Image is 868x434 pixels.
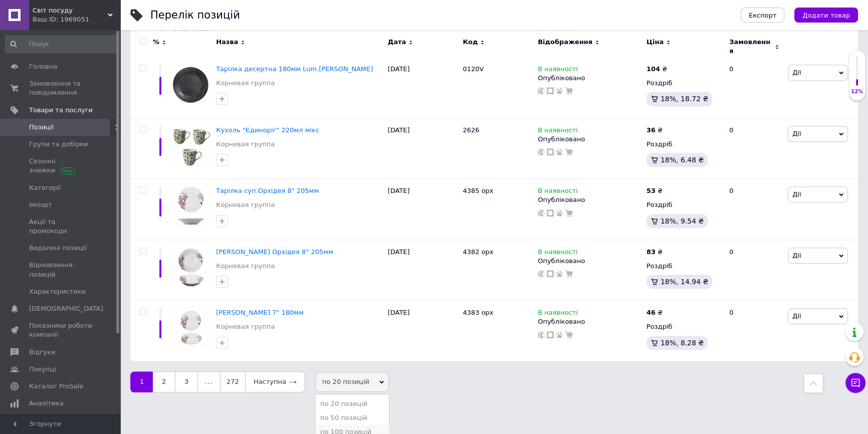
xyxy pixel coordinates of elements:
span: 18%, 6.48 ₴ [661,156,704,164]
span: Імпорт [29,200,52,209]
span: Назва [216,38,238,47]
span: Світ посуду [33,6,108,15]
span: Дії [792,312,801,320]
li: по 50 позицій [315,411,389,425]
span: 18%, 18.72 ₴ [661,95,708,103]
b: 36 [646,126,656,134]
span: Дії [792,252,801,259]
span: Код [463,38,478,47]
div: 0 [723,179,785,240]
b: 46 [646,309,656,316]
span: Замовлення [729,38,772,56]
span: В наявності [538,65,578,76]
div: Роздріб [646,262,721,271]
span: % [153,38,159,47]
span: Характеристики [29,287,86,296]
div: Опубліковано [538,257,641,266]
a: Корневая группа [216,79,275,88]
div: ₴ [646,126,663,135]
div: Роздріб [646,322,721,331]
div: [DATE] [385,240,461,301]
span: В наявності [538,309,578,319]
input: Пошук [5,35,118,53]
div: Ваш ID: 1969051 [33,15,120,24]
div: 0 [723,118,785,179]
img: Тарілка десертна 180мм Lum.Zoe Black [170,65,211,105]
li: по 20 позицій [315,397,389,411]
a: Корневая группа [216,140,275,149]
div: [DATE] [385,57,461,118]
span: по 20 позицій [315,372,389,392]
span: 4385 орх [463,187,493,194]
span: Показники роботи компанії [29,321,93,339]
a: Корневая группа [216,262,275,271]
span: Замовлення та повідомлення [29,79,93,97]
b: 104 [646,65,660,73]
img: Кухоль "Єдиноріг" 220мл мікс [170,126,211,166]
a: Тарілка суп.Орхідея 8" 205мм [216,187,319,194]
span: Дії [792,69,801,76]
div: ₴ [646,65,667,74]
span: 18%, 9.54 ₴ [661,217,704,225]
img: Салатник Орхідея 8" 205мм [170,248,211,288]
b: 83 [646,248,656,256]
div: [DATE] [385,118,461,179]
span: Товари та послуги [29,106,93,115]
span: Аналітика [29,399,64,408]
button: Додати товар [794,8,858,23]
span: Каталог ProSale [29,382,83,391]
a: 3 [175,371,198,392]
a: [PERSON_NAME] Орхідея 8" 205мм [216,248,333,256]
div: 0 [723,240,785,301]
span: Сезонні знижки [29,157,93,175]
span: Дата [388,38,406,47]
div: 0 [723,57,785,118]
span: [DEMOGRAPHIC_DATA] [29,304,103,313]
span: Категорії [29,183,61,192]
button: Експорт [741,8,785,23]
span: Відновлення позицій [29,261,93,279]
span: Дії [792,190,801,198]
a: 2 [153,371,175,392]
div: Опубліковано [538,74,641,83]
div: Роздріб [646,200,721,209]
span: 18%, 14.94 ₴ [661,278,708,286]
a: Корневая группа [216,322,275,331]
div: ₴ [646,308,663,317]
a: Кухоль "Єдиноріг" 220мл мікс [216,126,319,134]
div: Роздріб [646,140,721,149]
span: Акції та промокоди [29,218,93,236]
span: Головна [29,62,57,71]
img: Тарілка Орхідея 7" 180мм [170,308,211,349]
div: Опубліковано [538,317,641,326]
div: 0 [723,301,785,361]
span: Покупці [29,365,56,374]
span: Групи та добірки [29,140,88,149]
span: 2626 [463,126,479,134]
div: Опубліковано [538,135,641,144]
span: 18%, 8.28 ₴ [661,339,704,347]
span: Відгуки [29,348,55,357]
span: 4382 орх [463,248,493,256]
a: Тарілка десертна 180мм Lum.[PERSON_NAME] [216,65,373,73]
span: В наявності [538,126,578,137]
img: Тарілка суп.Орхідея 8" 205мм [170,186,211,227]
span: Додати товар [802,12,850,19]
span: 0120V [463,65,484,73]
span: Позиції [29,123,54,132]
div: Перелік позицій [150,10,240,21]
span: Експорт [749,12,777,19]
div: ₴ [646,248,663,257]
div: ₴ [646,186,663,195]
div: Роздріб [646,79,721,88]
div: [DATE] [385,179,461,240]
a: 272 [220,371,245,392]
span: В наявності [538,248,578,259]
div: [DATE] [385,301,461,361]
div: Опубліковано [538,195,641,204]
span: Відображення [538,38,592,47]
